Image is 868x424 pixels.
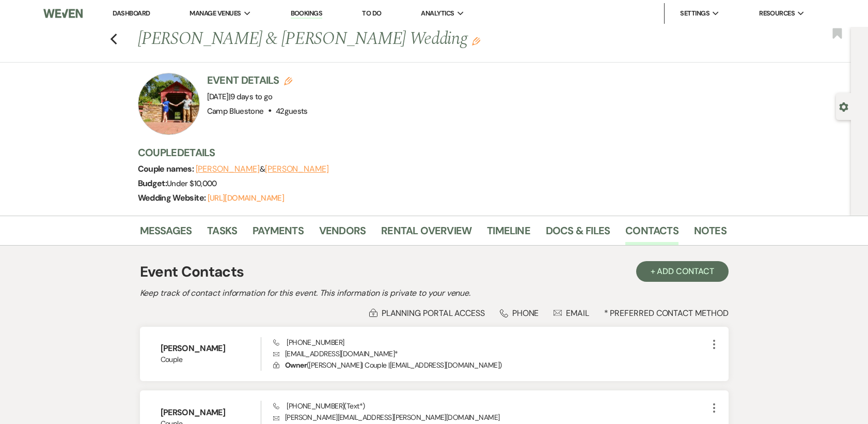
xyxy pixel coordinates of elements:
span: | [229,92,273,102]
button: [PERSON_NAME] [196,165,260,173]
h6: [PERSON_NAME] [161,343,261,354]
div: * Preferred Contact Method [140,308,729,319]
button: [PERSON_NAME] [265,165,329,173]
h3: Event Details [207,73,308,87]
span: & [196,164,329,174]
a: Tasks [207,222,237,245]
span: Camp Bluestone [207,106,264,116]
span: Owner [285,360,307,370]
a: Notes [694,222,727,245]
button: + Add Contact [636,261,729,282]
a: Docs & Files [546,222,610,245]
span: Analytics [421,8,454,19]
a: Bookings [291,9,323,19]
h1: [PERSON_NAME] & [PERSON_NAME] Wedding [138,27,601,52]
h1: Event Contacts [140,261,244,283]
h3: Couple Details [138,145,716,160]
h2: Keep track of contact information for this event. This information is private to your venue. [140,287,729,299]
span: Couple names: [138,163,196,174]
span: Settings [680,8,709,19]
p: ( [PERSON_NAME] | Couple | [EMAIL_ADDRESS][DOMAIN_NAME] ) [273,359,707,371]
span: Couple [161,354,261,365]
span: Under $10,000 [167,178,217,189]
a: Dashboard [113,9,150,18]
span: Manage Venues [190,8,241,19]
span: [DATE] [207,92,273,102]
img: Weven Logo [43,3,83,24]
p: [PERSON_NAME][EMAIL_ADDRESS][PERSON_NAME][DOMAIN_NAME] [273,412,707,423]
span: 9 days to go [230,92,272,102]
span: Resources [759,8,795,19]
button: Edit [472,36,480,46]
a: Contacts [625,222,678,245]
span: Budget: [138,178,167,189]
div: Planning Portal Access [369,308,485,319]
button: Open lead details [839,101,848,111]
p: [EMAIL_ADDRESS][DOMAIN_NAME] * [273,348,707,359]
span: Wedding Website: [138,192,208,203]
a: Messages [140,222,192,245]
span: 42 guests [276,106,308,116]
div: Email [554,308,589,319]
a: Vendors [319,222,366,245]
a: Rental Overview [381,222,471,245]
a: Payments [252,222,304,245]
span: [PHONE_NUMBER] (Text*) [273,401,365,411]
a: To Do [362,9,381,18]
a: [URL][DOMAIN_NAME] [208,193,284,203]
a: Timeline [487,222,530,245]
span: [PHONE_NUMBER] [273,338,344,347]
h6: [PERSON_NAME] [161,407,261,418]
div: Phone [500,308,539,319]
